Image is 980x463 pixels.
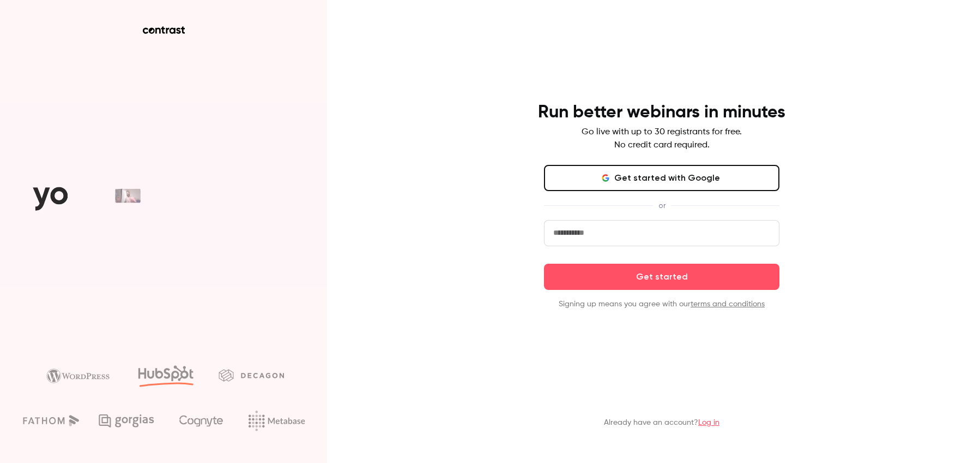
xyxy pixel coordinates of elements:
img: decagon [219,369,284,381]
p: Go live with up to 30 registrants for free. No credit card required. [582,126,742,152]
p: Signing up means you agree with our [544,299,779,310]
h4: Run better webinars in minutes [538,102,785,123]
button: Get started with Google [544,165,779,191]
a: terms and conditions [691,300,765,308]
a: Log in [698,419,719,426]
span: or [653,200,671,211]
p: Already have an account? [604,417,719,428]
button: Get started [544,264,779,290]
